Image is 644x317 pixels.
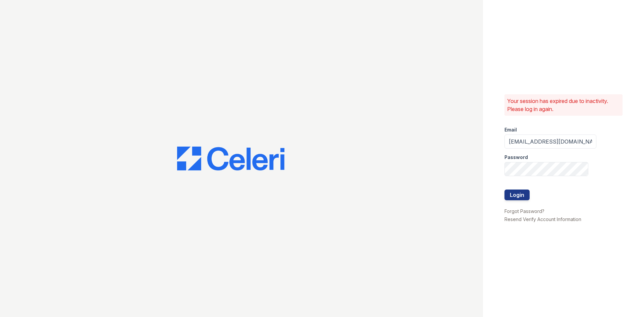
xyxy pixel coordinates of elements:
[504,216,581,222] a: Resend Verify Account Information
[504,154,528,161] label: Password
[504,208,544,214] a: Forgot Password?
[177,147,284,171] img: CE_Logo_Blue-a8612792a0a2168367f1c8372b55b34899dd931a85d93a1a3d3e32e68fde9ad4.png
[507,97,620,113] p: Your session has expired due to inactivity. Please log in again.
[504,190,530,200] button: Login
[504,126,517,133] label: Email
